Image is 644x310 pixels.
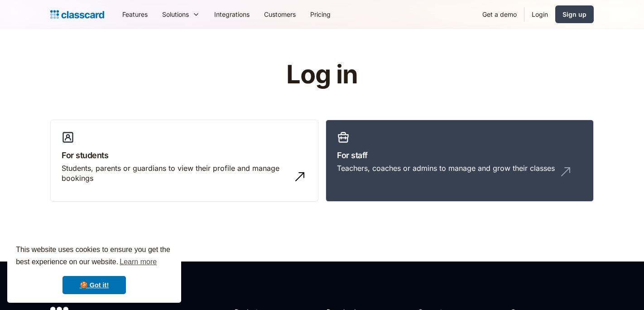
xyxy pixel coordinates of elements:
[207,4,257,24] a: Integrations
[115,4,155,24] a: Features
[118,255,158,269] a: learn more about cookies
[7,236,181,303] div: cookieconsent
[524,4,555,24] a: Login
[475,4,524,24] a: Get a demo
[326,120,594,202] a: For staffTeachers, coaches or admins to manage and grow their classes
[162,10,189,19] div: Solutions
[257,4,303,24] a: Customers
[337,163,555,173] div: Teachers, coaches or admins to manage and grow their classes
[62,163,289,184] div: Students, parents or guardians to view their profile and manage bookings
[337,149,582,161] h3: For staff
[50,8,104,21] a: Logo
[555,5,594,23] a: Sign up
[62,276,126,294] a: dismiss cookie message
[50,120,318,202] a: For studentsStudents, parents or guardians to view their profile and manage bookings
[178,61,466,89] h1: Log in
[303,4,338,24] a: Pricing
[562,10,586,19] div: Sign up
[62,149,307,161] h3: For students
[16,244,173,269] span: This website uses cookies to ensure you get the best experience on our website.
[155,4,207,24] div: Solutions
